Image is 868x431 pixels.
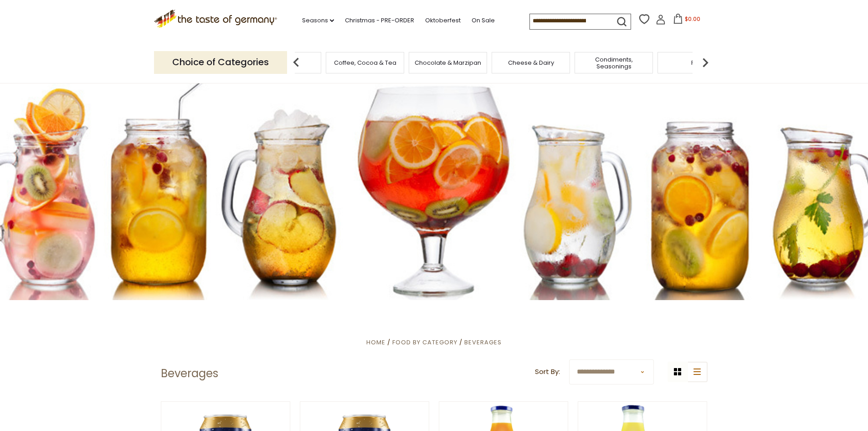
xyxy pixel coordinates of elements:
a: Seasons [302,16,334,26]
a: Oktoberfest [425,16,461,26]
label: Sort By: [535,366,560,378]
a: Christmas - PRE-ORDER [345,16,414,26]
a: Condiments, Seasonings [577,56,650,70]
a: Coffee, Cocoa & Tea [334,59,396,66]
a: Beverages [464,338,502,347]
a: Home [366,338,385,347]
a: Chocolate & Marzipan [415,59,481,66]
a: On Sale [472,16,495,26]
button: $0.00 [668,14,706,27]
img: previous arrow [287,53,305,72]
p: Choice of Categories [154,51,287,73]
a: Fish [691,59,702,66]
h1: Beverages [161,367,218,380]
a: Cheese & Dairy [508,59,554,66]
a: Food By Category [392,338,457,347]
img: next arrow [696,53,714,72]
span: $0.00 [685,15,700,23]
